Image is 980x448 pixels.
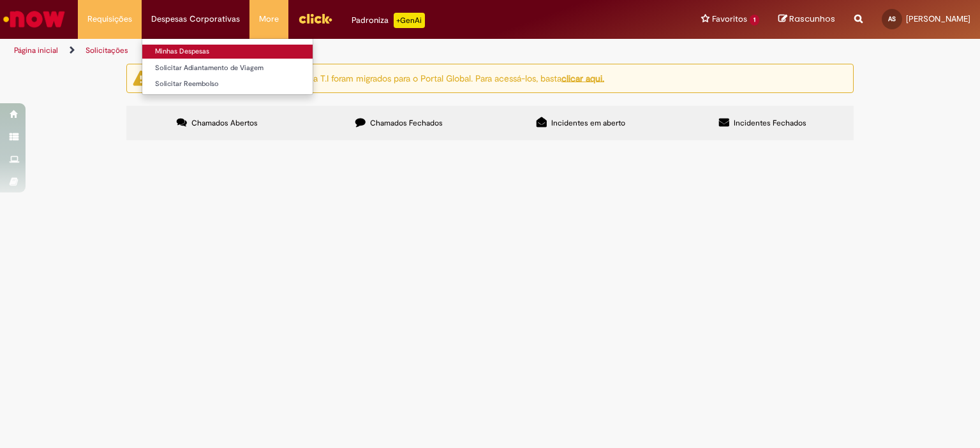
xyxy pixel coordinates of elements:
[298,9,332,28] img: click_logo_yellow_360x200.png
[259,13,279,25] span: More
[778,13,835,25] a: Rascunhos
[888,15,896,23] span: AS
[191,118,258,128] span: Chamados Abertos
[789,13,835,25] span: Rascunhos
[151,72,604,83] ng-bind-html: Atenção: alguns chamados relacionados a T.I foram migrados para o Portal Global. Para acessá-los,...
[394,13,425,28] p: +GenAi
[151,13,240,25] span: Despesas Corporativas
[551,118,625,128] span: Incidentes em aberto
[1,6,67,32] img: ServiceNow
[352,13,425,28] div: Padroniza
[142,77,313,91] a: Solicitar Reembolso
[561,72,604,83] a: clicar aqui.
[750,15,759,25] span: 1
[85,45,128,55] a: Solicitações
[906,13,970,24] span: [PERSON_NAME]
[10,39,644,62] ul: Trilhas de página
[87,13,132,25] span: Requisições
[142,45,313,59] a: Minhas Despesas
[142,61,313,75] a: Solicitar Adiantamento de Viagem
[14,45,58,55] a: Página inicial
[142,38,313,95] ul: Despesas Corporativas
[370,118,443,128] span: Chamados Fechados
[712,13,747,25] span: Favoritos
[734,118,806,128] span: Incidentes Fechados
